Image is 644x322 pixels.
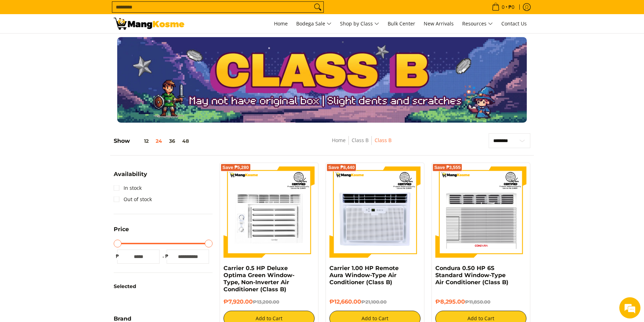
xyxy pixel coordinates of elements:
[114,171,147,177] span: Availability
[114,253,121,260] span: ₱
[114,316,131,322] span: Brand
[114,227,129,232] span: Price
[223,166,315,258] img: Carrier 0.5 HP Deluxe Optima Green Window-Type, Non-Inverter Air Conditioner (Class B)
[114,18,184,30] img: Class B Class B | Mang Kosme
[435,298,526,305] h6: ₱8,295.00
[191,14,530,33] nav: Main Menu
[130,138,152,144] button: 12
[501,5,506,10] span: 0
[375,136,392,145] span: Class B
[490,3,517,11] span: •
[223,298,315,305] h6: ₱7,920.00
[329,265,399,286] a: Carrier 1.00 HP Remote Aura Window-Type Air Conditioner (Class B)
[179,138,192,144] button: 48
[223,265,294,293] a: Carrier 0.5 HP Deluxe Optima Green Window-Type, Non-Inverter Air Conditioner (Class B)
[163,253,170,260] span: ₱
[114,227,129,238] summary: Open
[114,283,213,290] h6: Selected
[328,165,355,170] span: Save ₱8,440
[388,20,415,27] span: Bulk Center
[459,14,496,33] a: Resources
[336,14,383,33] a: Shop by Class
[329,298,421,305] h6: ₱12,660.00
[114,137,192,145] h5: Show
[352,137,369,144] a: Class B
[253,299,279,305] del: ₱13,200.00
[435,166,526,258] img: condura-wrac-6s-premium-mang-kosme
[166,138,179,144] button: 36
[152,138,166,144] button: 24
[222,165,249,170] span: Save ₱5,280
[435,265,508,286] a: Condura 0.50 HP 6S Standard Window-Type Air Conditioner (Class B)
[312,2,323,12] button: Search
[282,136,441,152] nav: Breadcrumbs
[498,14,530,33] a: Contact Us
[274,20,288,27] span: Home
[420,14,457,33] a: New Arrivals
[329,166,421,258] img: Carrier 1.00 HP Remote Aura Window-Type Air Conditioner (Class B)
[465,299,490,305] del: ₱11,850.00
[114,171,147,182] summary: Open
[501,20,527,27] span: Contact Us
[424,20,454,27] span: New Arrivals
[114,182,142,194] a: In stock
[507,5,515,10] span: ₱0
[293,14,335,33] a: Bodega Sale
[462,19,493,28] span: Resources
[361,299,387,305] del: ₱21,100.00
[114,194,152,205] a: Out of stock
[296,19,332,28] span: Bodega Sale
[434,165,461,170] span: Save ₱3,555
[384,14,419,33] a: Bulk Center
[270,14,291,33] a: Home
[332,137,346,144] a: Home
[340,19,379,28] span: Shop by Class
